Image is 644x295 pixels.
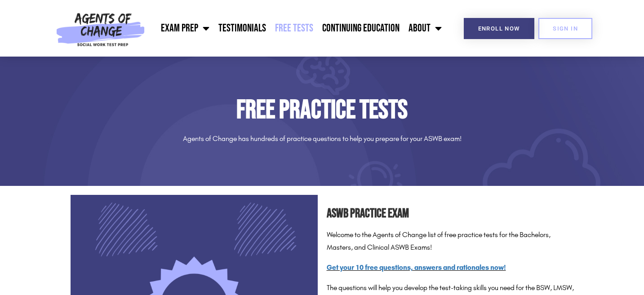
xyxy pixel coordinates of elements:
p: Welcome to the Agents of Change list of free practice tests for the Bachelors, Masters, and Clini... [327,229,574,255]
a: SIGN IN [538,18,592,39]
p: Agents of Change has hundreds of practice questions to help you prepare for your ASWB exam! [71,132,574,145]
a: Testimonials [214,17,271,40]
a: Enroll Now [464,18,534,39]
a: About [404,17,446,40]
h1: Free Practice Tests [71,97,574,123]
nav: Menu [149,17,447,40]
h2: ASWB Practice Exam [327,204,574,224]
span: SIGN IN [553,26,578,31]
a: Exam Prep [156,17,214,40]
span: Enroll Now [478,26,520,31]
a: Get your 10 free questions, answers and rationales now! [327,263,506,272]
a: Free Tests [271,17,318,40]
a: Continuing Education [318,17,404,40]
